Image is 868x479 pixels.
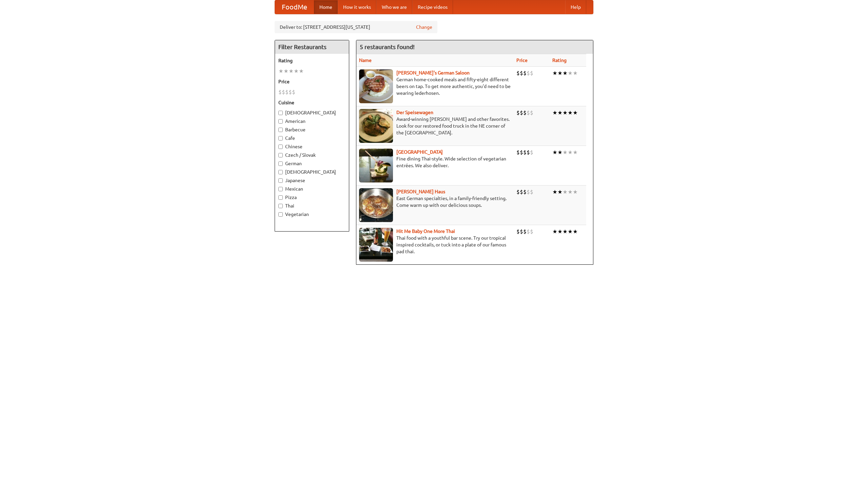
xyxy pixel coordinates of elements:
li: ★ [557,188,563,196]
li: ★ [552,109,557,116]
li: ★ [568,188,573,196]
a: [PERSON_NAME] Haus [396,189,445,194]
li: $ [516,188,520,196]
input: Thai [278,204,283,208]
li: ★ [563,109,568,116]
label: [DEMOGRAPHIC_DATA] [278,169,346,175]
p: Award-winning [PERSON_NAME] and other favorites. Look for our restored food truck in the NE corne... [359,116,511,136]
li: $ [292,88,295,96]
p: East German specialties, in a family-friendly setting. Come warm up with our delicious soups. [359,195,511,209]
li: ★ [568,149,573,156]
input: Cafe [278,136,283,140]
h5: Cuisine [278,99,346,106]
img: satay.jpg [359,149,393,182]
li: ★ [573,188,578,196]
li: ★ [568,109,573,116]
input: Japanese [278,178,283,183]
input: Chinese [278,145,283,149]
li: $ [289,88,292,96]
a: Change [416,24,432,30]
img: speisewagen.jpg [359,109,393,143]
label: Chinese [278,143,346,150]
li: $ [530,228,533,235]
p: German home-cooked meals and fifty-eight different beers on tap. To get more authentic, you'd nee... [359,76,511,96]
a: Who we are [376,0,412,14]
img: kohlhaus.jpg [359,188,393,222]
label: Thai [278,202,346,209]
a: Der Speisewagen [396,110,433,115]
a: Home [314,0,338,14]
li: ★ [299,67,304,75]
li: $ [523,188,527,196]
li: ★ [552,228,557,235]
li: ★ [568,69,573,77]
li: $ [530,149,533,156]
li: ★ [573,109,578,116]
label: Mexican [278,186,346,192]
li: $ [520,109,523,116]
li: ★ [573,149,578,156]
ng-pluralize: 5 restaurants found! [360,44,415,50]
a: How it works [338,0,376,14]
li: ★ [557,109,563,116]
li: $ [516,69,520,77]
a: Hit Me Baby One More Thai [396,228,455,234]
label: Pizza [278,194,346,201]
input: [DEMOGRAPHIC_DATA] [278,111,283,115]
label: American [278,118,346,125]
input: Pizza [278,195,283,200]
li: $ [530,188,533,196]
li: ★ [573,228,578,235]
li: $ [516,149,520,156]
li: ★ [557,149,563,156]
li: ★ [563,188,568,196]
li: $ [520,69,523,77]
li: ★ [552,69,557,77]
li: $ [530,109,533,116]
input: [DEMOGRAPHIC_DATA] [278,170,283,174]
li: $ [523,149,527,156]
input: Vegetarian [278,212,283,217]
li: ★ [278,67,283,75]
input: German [278,161,283,166]
li: $ [278,88,282,96]
img: babythai.jpg [359,228,393,262]
li: ★ [283,67,289,75]
li: ★ [573,69,578,77]
p: Fine dining Thai-style. Wide selection of vegetarian entrées. We also deliver. [359,155,511,169]
li: ★ [294,67,299,75]
li: $ [523,109,527,116]
li: ★ [552,149,557,156]
li: ★ [563,149,568,156]
h4: Filter Restaurants [275,40,349,54]
input: Czech / Slovak [278,153,283,157]
img: esthers.jpg [359,69,393,103]
a: Help [565,0,586,14]
label: Cafe [278,135,346,141]
li: ★ [563,69,568,77]
input: American [278,119,283,124]
p: Thai food with a youthful bar scene. Try our tropical inspired cocktails, or tuck into a plate of... [359,235,511,255]
li: ★ [568,228,573,235]
label: Barbecue [278,126,346,133]
h5: Price [278,78,346,85]
li: $ [285,88,289,96]
label: German [278,160,346,167]
a: [PERSON_NAME]'s German Saloon [396,70,470,75]
label: Czech / Slovak [278,152,346,158]
label: Vegetarian [278,211,346,218]
input: Mexican [278,187,283,191]
li: ★ [552,188,557,196]
li: $ [527,109,530,116]
div: Deliver to: [STREET_ADDRESS][US_STATE] [275,21,437,33]
a: Recipe videos [412,0,453,14]
li: $ [527,188,530,196]
li: $ [516,228,520,235]
li: ★ [557,69,563,77]
li: ★ [289,67,294,75]
li: $ [282,88,285,96]
li: ★ [557,228,563,235]
li: $ [516,109,520,116]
